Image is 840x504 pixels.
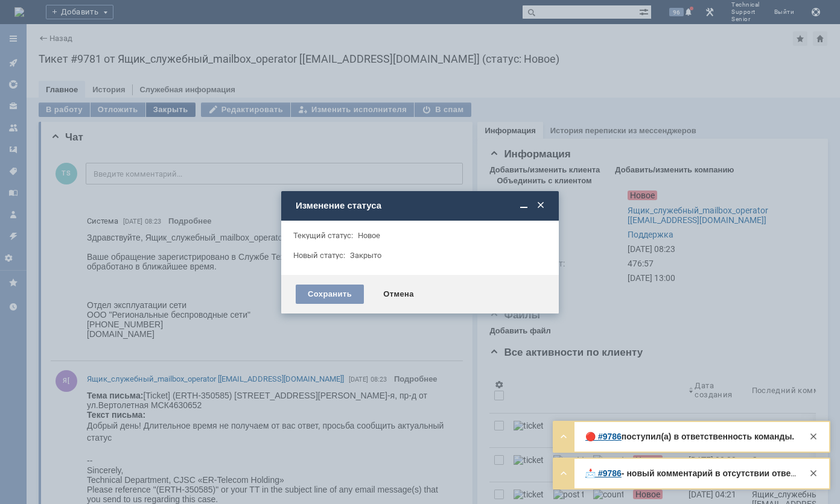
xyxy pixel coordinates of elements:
[358,231,380,240] span: Новое
[293,231,353,240] label: Текущий статус:
[622,432,794,441] strong: поступил(а) в ответственность команды.
[585,432,622,441] a: 🔴 #9786
[296,200,547,211] div: Изменение статуса
[585,468,622,478] a: 📩 #9786
[293,251,345,260] label: Новый статус:
[535,200,547,212] span: Закрыть
[350,251,381,260] span: Закрыто
[806,429,821,444] div: Закрыть
[585,468,798,479] div: Здравствуйте, Сервисная Поддержка [PERSON_NAME]! Ваше обращение зарегистрировано в Службе Техниче...
[518,200,530,212] span: Свернуть (Ctrl + M)
[556,466,571,480] div: Развернуть
[556,429,571,444] div: Развернуть
[806,466,821,480] div: Закрыть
